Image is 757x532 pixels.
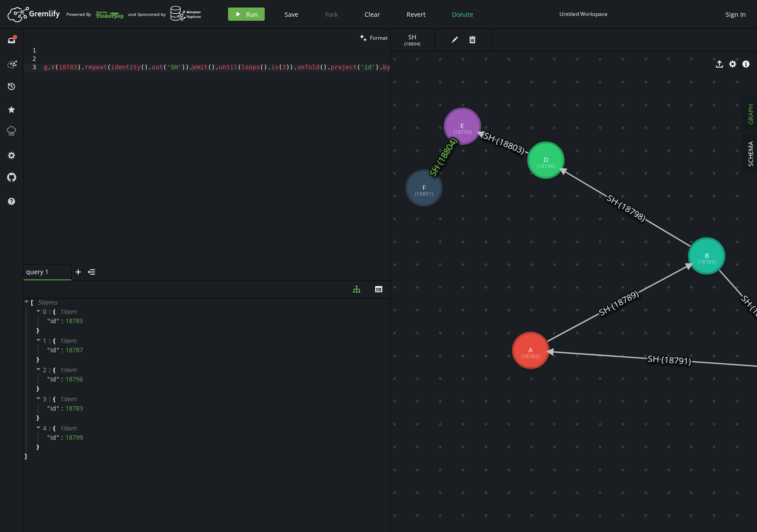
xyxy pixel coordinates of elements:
[61,346,63,354] span: :
[47,404,50,412] span: "
[65,404,83,412] div: 18783
[61,434,63,441] span: :
[536,162,555,169] tspan: (18796)
[453,128,471,135] tspan: (18799)
[23,47,42,55] div: 1
[49,337,51,345] span: :
[53,308,55,316] span: {
[53,395,55,403] span: {
[53,337,55,345] span: {
[325,10,338,19] span: Fork
[57,404,60,412] span: "
[35,385,39,392] span: }
[47,346,50,354] span: "
[746,104,755,125] span: GRAPH
[57,375,60,383] span: "
[228,8,265,21] button: Run
[60,307,76,316] span: 1 item
[53,366,55,374] span: {
[35,443,39,451] span: }
[47,317,50,325] span: "
[47,375,50,383] span: "
[404,41,420,47] span: ( 18804 )
[365,10,380,19] span: Clear
[278,8,305,21] button: Save
[60,336,76,345] span: 1 item
[697,258,715,265] tspan: (18785)
[49,424,51,432] span: :
[66,7,124,22] div: Powered By
[721,8,750,21] button: Sign In
[47,433,50,441] span: "
[285,10,298,19] span: Save
[358,8,387,21] button: Clear
[400,8,432,21] button: Revert
[26,268,61,276] span: query 1
[65,346,83,354] div: 18787
[50,404,57,412] span: id
[23,55,42,64] div: 2
[128,6,202,23] div: and Sponsored by
[57,346,60,354] span: "
[43,336,47,345] span: 1
[23,64,42,72] div: 3
[318,8,345,21] button: Fork
[521,353,540,359] tspan: (18783)
[370,34,388,42] span: Format
[60,366,76,374] span: 1 item
[357,29,390,47] button: Format
[452,10,473,19] span: Donate
[61,375,63,383] span: :
[50,317,57,325] span: id
[60,395,76,403] span: 1 item
[35,355,39,363] span: }
[31,298,33,306] span: [
[57,433,60,441] span: "
[746,141,755,166] span: SCHEMA
[65,375,83,383] div: 18796
[246,10,258,19] span: Run
[704,251,708,260] tspan: B
[61,404,63,412] span: :
[38,298,57,306] span: 5 item s
[65,317,83,325] div: 18785
[399,33,426,41] span: SH
[170,6,202,21] img: AWS Neptune
[50,346,57,354] span: id
[60,424,76,432] span: 1 item
[415,190,433,197] tspan: (18801)
[559,11,608,17] div: Untitled Workspace
[49,308,51,316] span: :
[460,121,464,130] tspan: E
[445,8,480,21] button: Donate
[50,434,57,441] span: id
[422,183,426,192] tspan: F
[61,317,63,325] span: :
[50,375,57,383] span: id
[43,424,47,432] span: 4
[726,10,746,19] span: Sign In
[53,424,55,432] span: {
[23,452,27,460] span: ]
[43,395,47,403] span: 3
[529,346,533,354] tspan: A
[57,317,60,325] span: "
[407,10,426,19] span: Revert
[49,395,51,403] span: :
[544,155,548,164] tspan: D
[43,366,47,374] span: 2
[49,366,51,374] span: :
[43,307,47,316] span: 0
[35,414,39,422] span: }
[35,326,39,334] span: }
[65,434,83,441] div: 18799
